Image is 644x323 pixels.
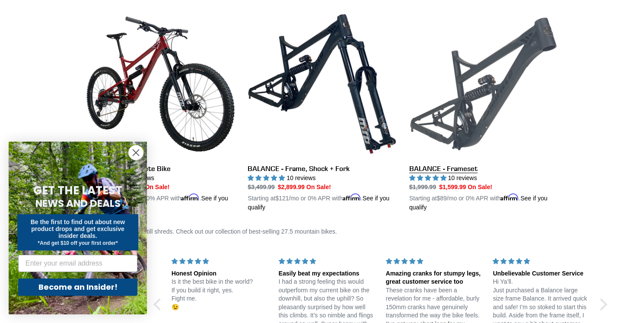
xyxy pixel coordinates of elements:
[35,196,121,210] span: NEWS AND DEALS
[172,257,268,266] div: 5 stars
[493,257,590,266] div: 5 stars
[18,255,137,272] input: Enter your email address
[31,218,125,239] span: Be the first to find out about new product drops and get exclusive insider deals.
[386,257,483,266] div: 5 stars
[63,227,581,236] div: Is 27.5 dead? Nah, it still shreds. Check out our collection of best-selling 27.5 mountain bikes.
[128,145,143,160] button: Close dialog
[279,269,376,278] div: Easily beat my expectations
[172,278,268,311] p: Is it the best bike in the world? If you build it right, yes. Fight me. 😉
[386,269,483,286] div: Amazing cranks for stumpy legs, great customer service too
[18,279,137,296] button: Become an Insider!
[493,269,590,278] div: Unbelievable Customer Service
[38,240,118,246] span: *And get $10 off your first order*
[33,183,122,198] span: GET THE LATEST
[172,269,268,278] div: Honest Opinion
[279,257,376,266] div: 5 stars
